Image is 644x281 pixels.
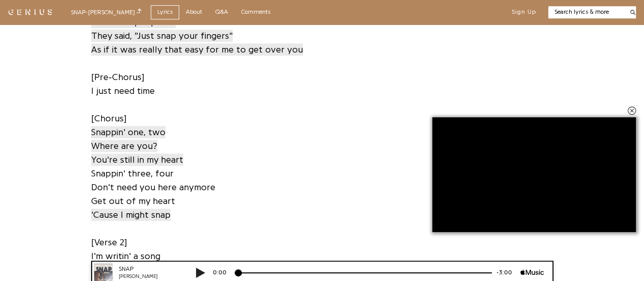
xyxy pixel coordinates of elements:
button: Sign Up [512,8,536,16]
div: -3:00 [409,8,437,16]
a: Snappin' one, twoWhere are you?You're still in my heart [91,125,183,167]
a: 'Cause I might snap [91,208,171,222]
iframe: Advertisement [432,117,636,232]
a: About [179,5,209,19]
span: 'Cause I might snap [91,209,171,221]
a: Lyrics [151,5,179,19]
a: Q&A [209,5,235,19]
div: SNAP - [PERSON_NAME] [71,7,142,17]
a: Comments [235,5,277,19]
input: Search lyrics & more [548,8,624,16]
span: Snappin' one, two Where are you? You're still in my heart [91,126,183,166]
